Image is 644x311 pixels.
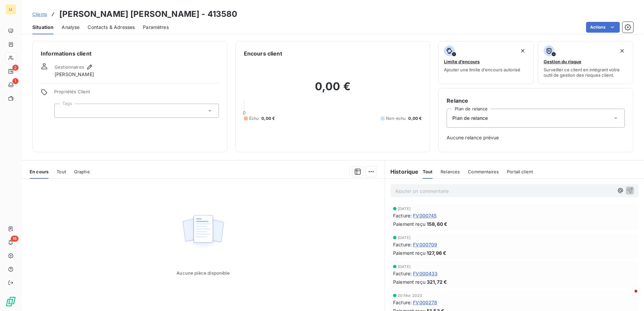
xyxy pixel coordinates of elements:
[393,212,412,219] span: Facture :
[413,270,438,277] span: FV000433
[507,169,533,174] span: Portail client
[393,220,425,228] span: Paiement reçu
[413,299,437,306] span: FV000278
[447,97,625,105] h6: Relance
[244,80,422,100] h2: 0,00 €
[32,11,47,18] a: Clients
[544,67,627,78] span: Surveiller ce client en intégrant votre outil de gestion des risques client.
[398,236,411,240] span: [DATE]
[244,49,282,58] h6: Encours client
[444,59,480,64] span: Limite d’encours
[408,115,422,122] span: 0,00 €
[398,207,411,211] span: [DATE]
[427,220,447,228] span: 158,60 €
[74,169,90,174] span: Graphe
[249,115,259,122] span: Échu
[393,278,425,285] span: Paiement reçu
[393,241,412,248] span: Facture :
[447,134,625,141] span: Aucune relance prévue
[427,278,447,285] span: 321,72 €
[261,115,275,122] span: 0,00 €
[176,270,229,276] span: Aucune pièce disponible
[444,67,520,72] span: Ajouter une limite d’encours autorisé
[423,169,433,174] span: Tout
[427,249,446,256] span: 127,96 €
[55,71,94,78] span: [PERSON_NAME]
[413,212,437,219] span: FV000745
[441,169,460,174] span: Relances
[11,236,19,242] span: 16
[386,115,406,122] span: Non-échu
[12,78,19,84] span: 1
[30,169,49,174] span: En cours
[393,249,425,256] span: Paiement reçu
[393,270,412,277] span: Facture :
[544,59,581,64] span: Gestion du risque
[54,89,219,98] span: Propriétés Client
[468,169,499,174] span: Commentaires
[5,296,16,307] img: Logo LeanPay
[398,265,411,269] span: [DATE]
[12,65,19,71] span: 2
[385,168,419,176] h6: Historique
[538,41,633,84] button: Gestion du risqueSurveiller ce client en intégrant votre outil de gestion des risques client.
[62,24,79,31] span: Analyse
[57,169,66,174] span: Tout
[59,8,237,20] h3: [PERSON_NAME] [PERSON_NAME] - 413580
[182,211,225,253] img: Empty state
[32,11,47,17] span: Clients
[60,108,65,114] input: Ajouter une valeur
[41,49,219,58] h6: Informations client
[621,288,637,304] iframe: Intercom live chat
[5,4,16,15] div: LI
[413,241,437,248] span: FV000709
[88,24,135,31] span: Contacts & Adresses
[398,293,422,298] span: 20 févr. 2023
[143,24,169,31] span: Paramètres
[55,64,84,70] span: Gestionnaires
[438,41,534,84] button: Limite d’encoursAjouter une limite d’encours autorisé
[452,115,488,122] span: Plan de relance
[393,299,412,306] span: Facture :
[32,24,54,31] span: Situation
[586,22,620,33] button: Actions
[243,110,246,115] span: 0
